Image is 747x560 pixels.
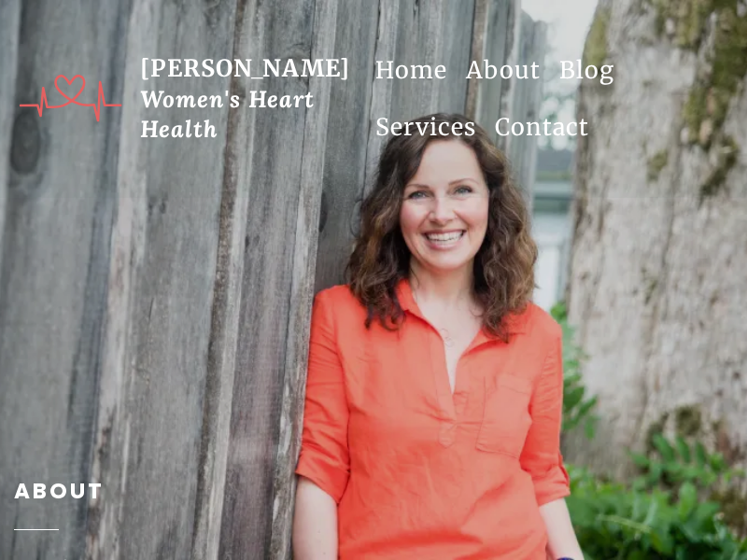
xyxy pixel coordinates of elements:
[550,42,624,99] a: Blog
[140,53,350,83] strong: [PERSON_NAME]
[366,42,457,99] a: Home
[486,99,599,156] a: Contact
[457,42,550,99] a: About
[14,476,105,506] span: ABOUT
[366,99,486,156] a: Services
[140,84,315,145] span: Women's Heart Health
[19,63,123,134] img: Brand Logo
